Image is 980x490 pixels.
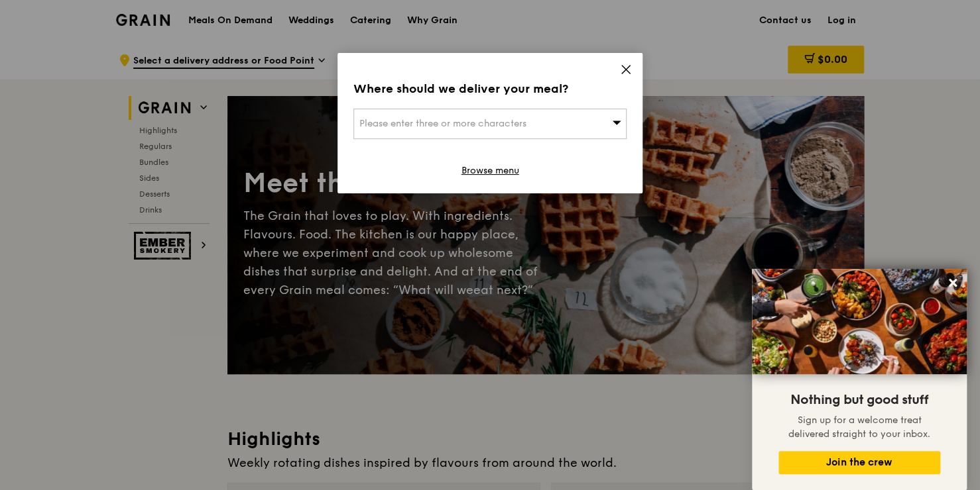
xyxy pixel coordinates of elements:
button: Join the crew [778,451,940,474]
span: Sign up for a welcome treat delivered straight to your inbox. [788,415,930,440]
a: Browse menu [461,164,519,177]
button: Close [942,272,963,293]
span: Nothing but good stuff [790,392,928,408]
img: DSC07876-Edit02-Large.jpeg [752,269,967,374]
div: Where should we deliver your meal? [353,79,627,98]
span: Please enter three or more characters [359,118,526,129]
